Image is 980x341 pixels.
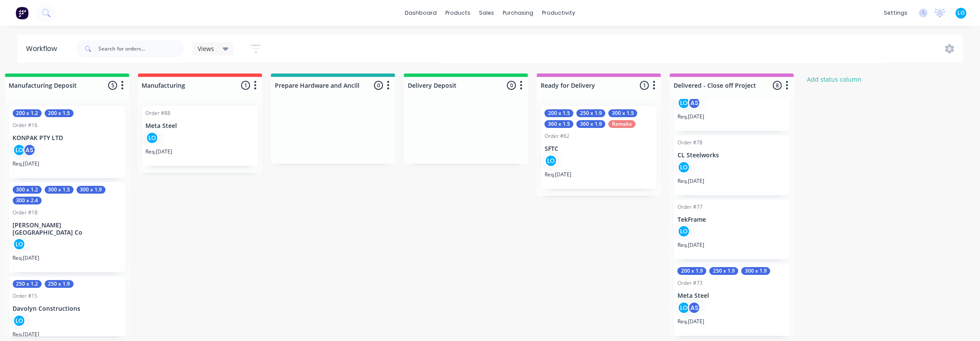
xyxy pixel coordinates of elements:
div: 300 x 1.2 [13,186,41,194]
div: Order #77TekFrameLOReq.[DATE] [674,200,789,260]
div: LO [13,143,25,156]
div: 200 x 1.9 [677,267,706,275]
div: LO [145,131,158,144]
div: 300 x 1.5 [44,186,73,194]
div: LO [677,96,690,109]
div: Order #16 [13,121,38,129]
p: [PERSON_NAME][GEOGRAPHIC_DATA] Co [13,222,121,236]
div: 200 x 1.9250 x 1.9300 x 1.9Order #73Meta SteelLOASReq.[DATE] [674,264,789,336]
div: 250 x 1.9 [709,267,738,275]
div: Order #18 [13,209,38,217]
a: dashboard [400,6,441,19]
div: 200 x 1.5250 x 1.9300 x 1.5360 x 1.5360 x 1.9RemakeOrder #62SFTCLOReq.[DATE] [541,106,656,189]
div: AS [687,96,700,109]
p: Req. [DATE] [677,318,704,325]
div: Order #88Meta SteelLOReq.[DATE] [142,106,258,166]
p: Req. [DATE] [544,171,571,178]
div: purchasing [498,6,538,19]
div: 200 x 1.5 [544,109,573,117]
div: 300 x 1.9 [76,186,105,194]
div: 250 x 1.9 [576,109,605,117]
p: Req. [DATE] [677,241,704,249]
p: Req. [DATE] [13,160,39,168]
div: Order #73 [677,279,702,287]
p: Req. [DATE] [677,113,704,121]
p: Req. [DATE] [13,331,39,338]
p: SFTC [544,145,653,153]
input: Search for orders... [98,40,184,57]
div: 300 x 1.2300 x 1.5300 x 1.9300 x 2.4Order #18[PERSON_NAME][GEOGRAPHIC_DATA] CoLOReq.[DATE] [9,182,125,273]
div: 300 x 1.9 [741,267,770,275]
div: Workflow [26,44,61,54]
p: Davolyn Constructions [13,305,121,312]
p: Meta Steel [145,122,254,130]
div: LO [677,161,690,174]
span: LO [958,9,964,17]
div: 250 x 1.2 [13,280,41,288]
p: Req. [DATE] [145,148,172,156]
div: Remake [608,120,635,128]
div: Order #62 [544,132,569,140]
div: Order #78 [677,139,702,147]
div: Order #77 [677,203,702,211]
div: 300 x 2.4 [13,197,41,204]
div: Order #88 [145,109,170,117]
button: Add status column [802,73,866,85]
div: products [441,6,475,19]
div: productivity [538,6,580,19]
div: 250 x 1.9 [44,280,73,288]
p: Meta Steel [677,292,786,300]
div: 200 x 1.2 [13,109,41,117]
div: LO [13,314,25,327]
div: LO [677,301,690,314]
div: 200 x 1.5 [44,109,73,117]
p: KONPAK PTY LTD [13,134,121,142]
p: Req. [DATE] [677,177,704,185]
div: sales [475,6,498,19]
p: Req. [DATE] [13,254,39,262]
div: LO [13,238,25,251]
span: Views [198,44,214,53]
div: AS [687,301,700,314]
div: 360 x 1.9 [576,120,605,128]
p: CL Steelworks [677,152,786,159]
div: LO [677,225,690,238]
p: TekFrame [677,216,786,223]
div: 360 x 1.5 [544,120,573,128]
div: 300 x 1.5 [608,109,637,117]
div: Order #78CL SteelworksLOReq.[DATE] [674,135,789,195]
div: LO [544,154,557,167]
img: Factory [16,6,28,19]
div: settings [879,6,912,19]
div: 200 x 1.2200 x 1.5Order #16KONPAK PTY LTDLOASReq.[DATE] [9,106,125,178]
div: AS [23,143,36,156]
div: Order #15 [13,292,38,300]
